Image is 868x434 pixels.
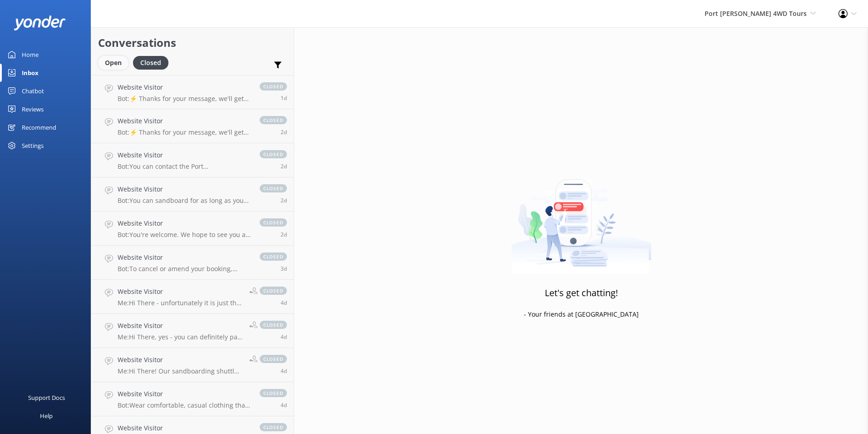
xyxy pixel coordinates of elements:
[281,94,287,102] span: Oct 09 2025 11:19am (UTC +11:00) Australia/Sydney
[281,197,287,204] span: Oct 07 2025 11:08pm (UTC +11:00) Australia/Sydney
[98,34,287,51] h2: Conversations
[260,287,287,295] span: closed
[281,265,287,273] span: Oct 07 2025 06:16am (UTC +11:00) Australia/Sydney
[260,423,287,431] span: closed
[118,150,251,160] h4: Website Visitor
[260,116,287,124] span: closed
[118,116,251,126] h4: Website Visitor
[91,143,294,177] a: Website VisitorBot:You can contact the Port [PERSON_NAME] 4WD Tours team at [PHONE_NUMBER], or by...
[260,389,287,397] span: closed
[14,15,66,30] img: yonder-white-logo.png
[118,95,251,103] p: Bot: ⚡ Thanks for your message, we'll get back to you as soon as we can. You're also welcome to k...
[22,136,44,155] div: Settings
[260,218,287,227] span: closed
[260,355,287,363] span: closed
[118,367,242,375] p: Me: Hi There! Our sandboarding shuttles run from 9:30am - 3:30pm, as long as you show up to our R...
[22,64,39,82] div: Inbox
[118,128,251,136] p: Bot: ⚡ Thanks for your message, we'll get back to you as soon as we can. You're also welcome to k...
[118,321,242,331] h4: Website Visitor
[98,57,133,67] a: Open
[118,423,251,433] h4: Website Visitor
[22,118,56,136] div: Recommend
[91,75,294,109] a: Website VisitorBot:⚡ Thanks for your message, we'll get back to you as soon as we can. You're als...
[118,389,251,399] h4: Website Visitor
[118,184,251,194] h4: Website Visitor
[260,321,287,329] span: closed
[91,314,294,348] a: Website VisitorMe:Hi There, yes - you can definitely pay for tickets on arrival.closed4d
[118,197,251,205] p: Bot: You can sandboard for as long as you like! Our 4WDs rotate every 15 minutes and your ticket ...
[118,162,251,171] p: Bot: You can contact the Port [PERSON_NAME] 4WD Tours team at [PHONE_NUMBER], or by emailing [EMA...
[118,401,251,409] p: Bot: Wear comfortable, casual clothing that you don’t mind getting [PERSON_NAME]. Sandboarding is...
[118,231,251,239] p: Bot: You're welcome. We hope to see you at [GEOGRAPHIC_DATA][PERSON_NAME] 4WD Tours soon!
[118,333,242,341] p: Me: Hi There, yes - you can definitely pay for tickets on arrival.
[511,160,651,274] img: artwork of a man stealing a conversation from at giant smartphone
[91,246,294,280] a: Website VisitorBot:To cancel or amend your booking, please contact us on [PHONE_NUMBER]. Cancella...
[91,177,294,212] a: Website VisitorBot:You can sandboard for as long as you like! Our 4WDs rotate every 15 minutes an...
[133,57,173,67] a: Closed
[705,9,807,18] span: Port [PERSON_NAME] 4WD Tours
[281,231,287,238] span: Oct 07 2025 12:47pm (UTC +11:00) Australia/Sydney
[118,252,251,262] h4: Website Visitor
[260,252,287,261] span: closed
[22,100,44,118] div: Reviews
[524,309,639,319] p: - Your friends at [GEOGRAPHIC_DATA]
[118,355,242,365] h4: Website Visitor
[260,82,287,91] span: closed
[260,184,287,192] span: closed
[281,401,287,409] span: Oct 06 2025 07:51am (UTC +11:00) Australia/Sydney
[118,287,242,297] h4: Website Visitor
[22,45,39,64] div: Home
[118,299,242,307] p: Me: Hi There - unfortunately it is just the way our system has to be set up. Rest assured, you wi...
[91,212,294,246] a: Website VisitorBot:You're welcome. We hope to see you at [GEOGRAPHIC_DATA][PERSON_NAME] 4WD Tours...
[40,407,53,425] div: Help
[281,128,287,136] span: Oct 08 2025 10:14am (UTC +11:00) Australia/Sydney
[118,265,251,273] p: Bot: To cancel or amend your booking, please contact us on [PHONE_NUMBER]. Cancellations made wit...
[118,218,251,228] h4: Website Visitor
[22,82,44,100] div: Chatbot
[91,348,294,382] a: Website VisitorMe:Hi There! Our sandboarding shuttles run from 9:30am - 3:30pm, as long as you sh...
[91,382,294,416] a: Website VisitorBot:Wear comfortable, casual clothing that you don’t mind getting [PERSON_NAME]. S...
[281,162,287,170] span: Oct 08 2025 08:58am (UTC +11:00) Australia/Sydney
[281,333,287,341] span: Oct 06 2025 08:56am (UTC +11:00) Australia/Sydney
[98,56,128,70] div: Open
[281,299,287,307] span: Oct 06 2025 08:57am (UTC +11:00) Australia/Sydney
[91,109,294,143] a: Website VisitorBot:⚡ Thanks for your message, we'll get back to you as soon as we can. You're als...
[281,367,287,375] span: Oct 06 2025 08:55am (UTC +11:00) Australia/Sydney
[118,82,251,92] h4: Website Visitor
[545,286,618,300] h3: Let's get chatting!
[91,280,294,314] a: Website VisitorMe:Hi There - unfortunately it is just the way our system has to be set up. Rest a...
[28,389,65,407] div: Support Docs
[260,150,287,158] span: closed
[133,56,168,70] div: Closed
